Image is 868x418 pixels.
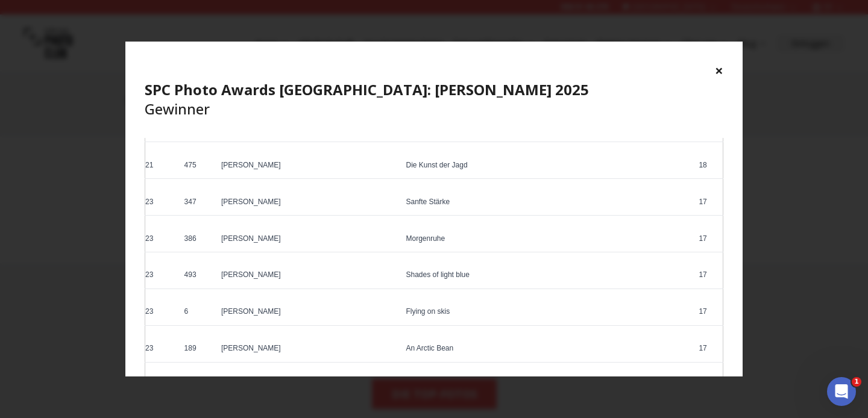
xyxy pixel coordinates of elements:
h4: Gewinner [145,80,723,119]
td: 6 [180,302,217,326]
button: × [715,61,723,80]
iframe: Intercom live chat [827,377,856,406]
td: [PERSON_NAME] [217,155,401,179]
td: 17 [695,375,723,399]
td: 23 [145,302,180,326]
td: 347 [180,192,217,216]
td: 17 [695,265,723,289]
td: Shades of light blue [402,265,695,289]
td: 17 [695,228,723,252]
td: 189 [180,338,217,363]
td: Sanfte Stärke [402,192,695,216]
td: [PERSON_NAME] [217,338,401,363]
td: 17 [695,302,723,326]
td: 245 [180,375,217,399]
td: 23 [145,265,180,289]
td: Sonnenuntergang Rigi [402,375,695,399]
td: Morgenruhe [402,228,695,252]
td: 17 [695,192,723,216]
td: 18 [695,155,723,179]
td: 23 [145,375,180,399]
span: 1 [852,377,861,387]
td: [PERSON_NAME] [217,265,401,289]
td: [PERSON_NAME] [217,375,401,399]
td: Flying on skis [402,302,695,326]
td: 23 [145,228,180,252]
b: SPC Photo Awards [GEOGRAPHIC_DATA]: [PERSON_NAME] 2025 [145,80,589,99]
td: [PERSON_NAME] [217,228,401,252]
td: 21 [145,155,180,179]
td: 386 [180,228,217,252]
td: 17 [695,338,723,363]
td: 23 [145,338,180,363]
td: [PERSON_NAME] [217,302,401,326]
td: 493 [180,265,217,289]
td: An Arctic Bean [402,338,695,363]
td: Die Kunst der Jagd [402,155,695,179]
td: 23 [145,192,180,216]
td: [PERSON_NAME] [217,192,401,216]
td: 475 [180,155,217,179]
